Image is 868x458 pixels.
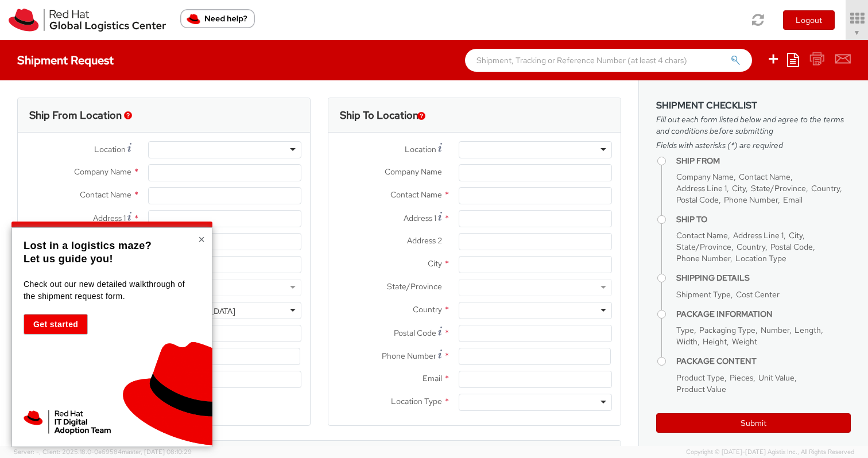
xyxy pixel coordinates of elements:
[739,172,790,182] span: Contact Name
[74,166,131,177] span: Company Name
[413,304,442,315] span: Country
[676,215,851,224] h4: Ship To
[14,448,41,456] span: Server: -
[407,235,442,246] span: Address 2
[676,172,734,182] span: Company Name
[404,213,436,223] span: Address 1
[387,281,442,292] span: State/Province
[730,372,753,383] span: Pieces
[122,448,192,456] span: master, [DATE] 08:10:29
[770,242,813,252] span: Postal Code
[24,253,113,265] strong: Let us guide you!
[93,213,126,223] span: Address 1
[676,357,851,366] h4: Package Content
[854,28,861,37] span: ▼
[676,274,851,282] h4: Shipping Details
[676,253,730,263] span: Phone Number
[198,234,205,245] button: Close
[724,195,778,205] span: Phone Number
[676,289,731,300] span: Shipment Type
[699,325,755,335] span: Packaging Type
[24,278,197,302] p: Check out our new detailed walkthrough of the shipment request form.
[783,195,803,205] span: Email
[789,230,803,240] span: City
[24,314,88,335] button: Get started
[656,114,851,137] span: Fill out each form listed below and agree to the terms and conditions before submitting
[394,328,436,338] span: Postal Code
[676,372,724,383] span: Product Type
[676,242,731,252] span: State/Province
[732,336,757,347] span: Weight
[24,240,152,251] strong: Lost in a logistics maze?
[732,183,746,193] span: City
[385,166,442,177] span: Company Name
[676,157,851,165] h4: Ship From
[80,189,131,200] span: Contact Name
[656,139,851,151] span: Fields with asterisks (*) are required
[390,189,442,200] span: Contact Name
[42,448,192,456] span: Client: 2025.18.0-0e69584
[676,230,728,240] span: Contact Name
[94,144,126,154] span: Location
[340,110,418,121] h3: Ship To Location
[676,336,697,347] span: Width
[735,253,786,263] span: Location Type
[423,373,442,383] span: Email
[795,325,821,335] span: Length
[9,9,166,32] img: rh-logistics-00dfa346123c4ec078e1.svg
[676,310,851,319] h4: Package Information
[29,110,122,121] h3: Ship From Location
[180,9,255,28] button: Need help?
[761,325,789,335] span: Number
[676,325,694,335] span: Type
[758,372,795,383] span: Unit Value
[737,242,765,252] span: Country
[465,49,752,72] input: Shipment, Tracking or Reference Number (at least 4 chars)
[703,336,727,347] span: Height
[428,258,442,269] span: City
[783,10,835,30] button: Logout
[656,413,851,433] button: Submit
[17,54,114,67] h4: Shipment Request
[39,448,41,456] span: ,
[656,100,851,111] h3: Shipment Checklist
[686,448,854,457] span: Copyright © [DATE]-[DATE] Agistix Inc., All Rights Reserved
[405,144,436,154] span: Location
[811,183,840,193] span: Country
[733,230,784,240] span: Address Line 1
[391,396,442,406] span: Location Type
[676,384,726,394] span: Product Value
[382,351,436,361] span: Phone Number
[736,289,780,300] span: Cost Center
[676,195,719,205] span: Postal Code
[676,183,727,193] span: Address Line 1
[751,183,806,193] span: State/Province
